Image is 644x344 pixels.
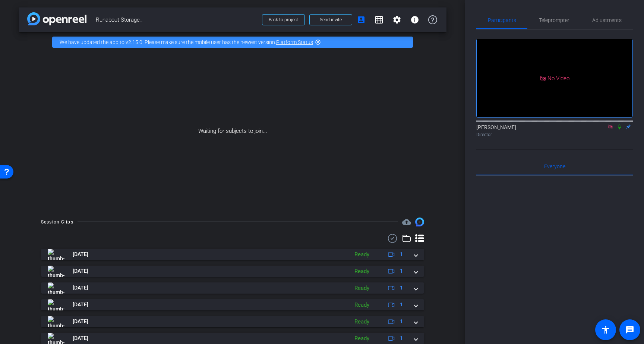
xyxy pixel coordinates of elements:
[73,284,88,292] span: [DATE]
[48,249,64,260] img: thumb-nail
[400,334,403,342] span: 1
[592,18,622,23] span: Adjustments
[415,218,424,226] img: Session clips
[269,17,298,22] span: Back to project
[27,12,86,25] img: app-logo
[52,37,413,48] div: We have updated the app to v2.15.0. Please make sure the mobile user has the newest version.
[48,333,64,344] img: thumb-nail
[400,301,403,309] span: 1
[48,316,64,327] img: thumb-nail
[48,299,64,310] img: thumb-nail
[276,39,313,45] a: Platform Status
[73,334,88,342] span: [DATE]
[400,318,403,325] span: 1
[73,267,88,275] span: [DATE]
[601,325,610,334] mat-icon: accessibility
[73,318,88,325] span: [DATE]
[351,284,373,293] div: Ready
[41,333,424,344] mat-expansion-panel-header: thumb-nail[DATE]Ready1
[73,250,88,258] span: [DATE]
[402,218,411,226] span: Destinations for your clips
[351,318,373,326] div: Ready
[48,266,64,277] img: thumb-nail
[400,284,403,292] span: 1
[351,267,373,276] div: Ready
[351,334,373,343] div: Ready
[625,325,634,334] mat-icon: message
[410,15,419,24] mat-icon: info
[357,15,366,24] mat-icon: account_box
[41,266,424,277] mat-expansion-panel-header: thumb-nail[DATE]Ready1
[375,15,383,24] mat-icon: grid_on
[351,250,373,259] div: Ready
[309,14,352,25] button: Send invite
[262,14,305,25] button: Back to project
[48,282,64,294] img: thumb-nail
[547,75,569,81] span: No Video
[539,18,569,23] span: Teleprompter
[315,39,321,45] mat-icon: highlight_off
[73,301,88,309] span: [DATE]
[41,249,424,260] mat-expansion-panel-header: thumb-nail[DATE]Ready1
[41,282,424,294] mat-expansion-panel-header: thumb-nail[DATE]Ready1
[96,12,258,27] span: Runabout Storage_
[476,131,633,138] div: Director
[544,164,565,169] span: Everyone
[351,301,373,309] div: Ready
[19,52,446,210] div: Waiting for subjects to join...
[400,267,403,275] span: 1
[41,218,73,226] div: Session Clips
[476,123,633,138] div: [PERSON_NAME]
[41,316,424,327] mat-expansion-panel-header: thumb-nail[DATE]Ready1
[400,250,403,258] span: 1
[402,218,411,226] mat-icon: cloud_upload
[320,17,342,23] span: Send invite
[392,15,401,24] mat-icon: settings
[41,299,424,310] mat-expansion-panel-header: thumb-nail[DATE]Ready1
[488,18,516,23] span: Participants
